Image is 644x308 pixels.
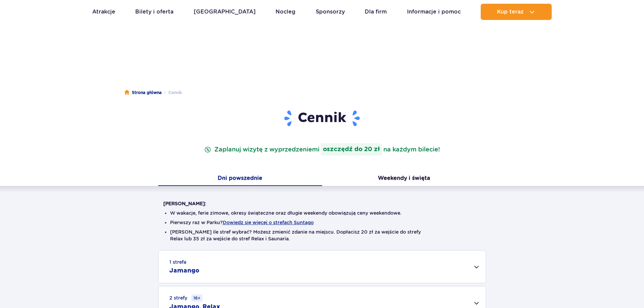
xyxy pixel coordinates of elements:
a: Bilety i oferta [135,4,173,20]
small: 2 strefy [169,294,202,302]
button: Weekendy i święta [322,172,486,186]
strong: oszczędź do 20 zł [321,143,382,156]
li: Cennik [162,89,182,96]
li: Pierwszy raz w Parku? [170,219,474,226]
a: Dla firm [365,4,387,20]
button: Kup teraz [481,4,552,20]
h1: Cennik [163,110,481,127]
h2: Jamango [169,267,199,275]
span: Kup teraz [497,9,524,15]
li: W wakacje, ferie zimowe, okresy świąteczne oraz długie weekendy obowiązują ceny weekendowe. [170,210,474,216]
strong: [PERSON_NAME]: [163,201,206,206]
a: [GEOGRAPHIC_DATA] [194,4,256,20]
button: Dni powszednie [158,172,322,186]
a: Informacje i pomoc [407,4,461,20]
p: Zaplanuj wizytę z wyprzedzeniem na każdym bilecie! [203,143,441,156]
button: Dowiedz się więcej o strefach Suntago [223,220,314,225]
li: [PERSON_NAME] ile stref wybrać? Możesz zmienić zdanie na miejscu. Dopłacisz 20 zł za wejście do s... [170,229,474,242]
a: Nocleg [276,4,295,20]
a: Strona główna [124,89,162,96]
a: Sponsorzy [316,4,345,20]
a: Atrakcje [92,4,115,20]
small: 1 strefa [169,259,186,265]
small: 16+ [191,294,202,302]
